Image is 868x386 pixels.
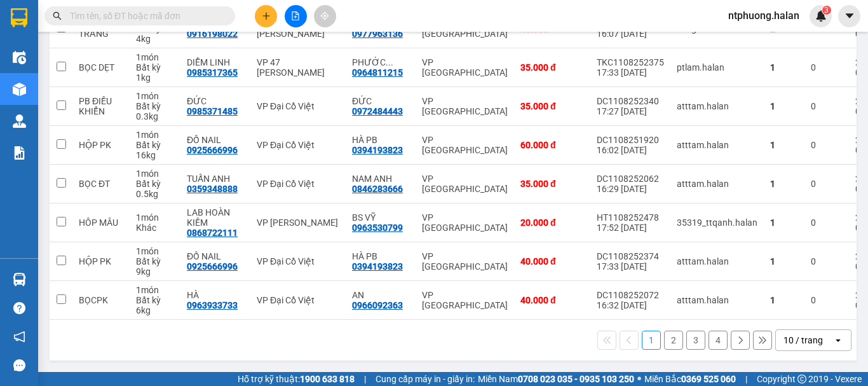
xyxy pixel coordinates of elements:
div: TUẤN ANH [187,174,244,184]
div: ptlam.halan [677,62,757,72]
div: ĐỒ NAIL [187,251,244,261]
div: VP [GEOGRAPHIC_DATA] [422,212,508,233]
div: 0972484443 [352,106,403,116]
div: BỌC ĐT [79,179,123,189]
div: 9 kg [136,266,174,277]
div: VP [GEOGRAPHIC_DATA] [422,96,508,116]
div: VP Đại Cồ Việt [257,101,339,111]
div: ĐỒ NAIL [187,135,244,145]
div: 0 [811,217,843,228]
div: 35.000 đ [520,62,584,72]
input: Tìm tên, số ĐT hoặc mã đơn [70,9,220,23]
div: DC1108252072 [597,290,664,300]
span: Cung cấp máy in - giấy in: [376,372,475,386]
span: Miền Bắc [644,372,736,386]
div: 17:27 [DATE] [597,106,664,116]
img: warehouse-icon [13,114,26,128]
div: HÀ PB [352,135,409,145]
div: 16:02 [DATE] [597,145,664,155]
div: AN [352,290,409,300]
div: 20.000 đ [520,217,584,228]
div: 1 món [136,130,174,140]
div: 1 món [136,285,174,295]
div: VP Đại Cồ Việt [257,179,339,189]
span: | [364,372,366,386]
div: VP Đại Cồ Việt [257,140,339,150]
div: Bất kỳ [136,140,174,150]
div: 0 [811,101,843,111]
div: 1 món [136,91,174,101]
div: Bất kỳ [136,101,174,111]
div: 16:32 [DATE] [597,300,664,310]
div: VP [GEOGRAPHIC_DATA] [422,57,508,78]
div: BỌCPK [79,295,123,305]
div: 35319_ttqanh.halan [677,217,757,228]
div: 60.000 đ [520,140,584,150]
div: PHƯỚC P.BINH [352,57,409,67]
div: Bất kỳ [136,256,174,266]
div: VP [GEOGRAPHIC_DATA] [422,290,508,310]
span: ntphuong.halan [718,8,810,24]
img: warehouse-icon [13,273,26,286]
div: 0 [811,295,843,305]
div: Khác [136,223,174,233]
sup: 3 [822,6,831,15]
div: atttam.halan [677,101,757,111]
img: warehouse-icon [13,83,26,96]
span: | [745,372,747,386]
span: notification [13,331,25,343]
div: HÀ PB [352,251,409,261]
img: warehouse-icon [13,51,26,64]
div: 0394193823 [352,145,403,155]
span: copyright [797,375,806,383]
div: 4 kg [136,34,174,44]
img: icon-new-feature [815,10,827,22]
div: 0 [811,140,843,150]
div: 1 [770,256,798,266]
div: TKC1108252375 [597,57,664,67]
span: caret-down [844,10,855,22]
div: 0.3 kg [136,111,174,121]
div: 0985371485 [187,106,238,116]
div: 0963933733 [187,300,238,310]
div: 35.000 đ [520,101,584,111]
div: DC1108252340 [597,96,664,106]
div: 16:29 [DATE] [597,184,664,194]
button: 4 [709,331,728,350]
div: VP Đại Cồ Việt [257,295,339,305]
div: 0 [811,62,843,72]
div: 17:33 [DATE] [597,67,664,78]
svg: open [833,335,843,345]
button: plus [255,5,277,27]
div: 1 [770,179,798,189]
div: VP [GEOGRAPHIC_DATA] [422,135,508,155]
div: HÔP MÂU [79,217,123,228]
div: DC1108252062 [597,174,664,184]
div: 0964811215 [352,67,403,78]
div: BS VỸ [352,212,409,223]
div: LAB HOÀN KIẾM [187,207,244,228]
div: 0 [811,256,843,266]
span: plus [262,11,271,20]
span: Miền Nam [478,372,634,386]
div: HỘP PK [79,256,123,266]
div: VP [GEOGRAPHIC_DATA] [422,251,508,272]
div: 0916198022 [187,29,238,39]
strong: 0369 525 060 [681,374,736,384]
div: 16:07 [DATE] [597,29,664,39]
button: file-add [285,5,307,27]
button: 2 [664,331,683,350]
div: 0963530799 [352,223,403,233]
div: 0846283666 [352,184,403,194]
button: 1 [642,331,661,350]
div: 17:52 [DATE] [597,223,664,233]
strong: 1900 633 818 [300,374,355,384]
div: VP 47 [PERSON_NAME] [257,57,339,78]
div: HÀ [187,290,244,300]
div: 10 / trang [783,334,823,347]
div: atttam.halan [677,295,757,305]
div: 6 kg [136,305,174,315]
div: 17:33 [DATE] [597,261,664,272]
span: message [13,359,25,371]
span: 3 [824,6,829,15]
